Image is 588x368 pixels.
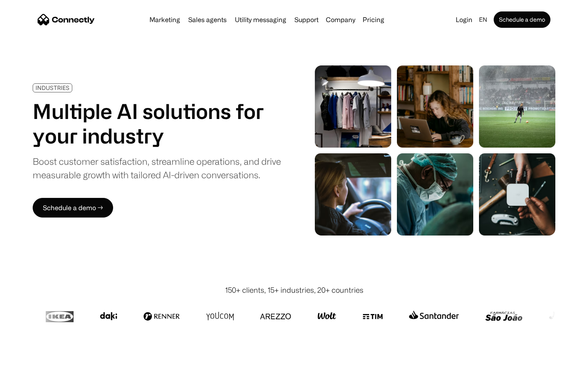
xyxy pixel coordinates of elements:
a: Pricing [359,16,388,23]
a: Sales agents [185,16,230,23]
aside: Language selected: English [8,353,49,365]
a: Schedule a demo → [33,198,113,218]
div: 150+ clients, 15+ industries, 20+ countries [225,285,363,296]
a: Utility messaging [232,16,290,23]
h1: Multiple AI solutions for your industry [33,99,281,148]
a: Marketing [146,16,183,23]
ul: Language list [16,354,49,365]
div: Boost customer satisfaction, streamline operations, and drive measurable growth with tailored AI-... [33,155,281,182]
div: INDUSTRIES [36,85,69,91]
div: Company [326,14,355,25]
a: Support [291,16,322,23]
a: Login [452,14,476,25]
div: en [479,14,487,25]
a: Schedule a demo [494,11,550,28]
